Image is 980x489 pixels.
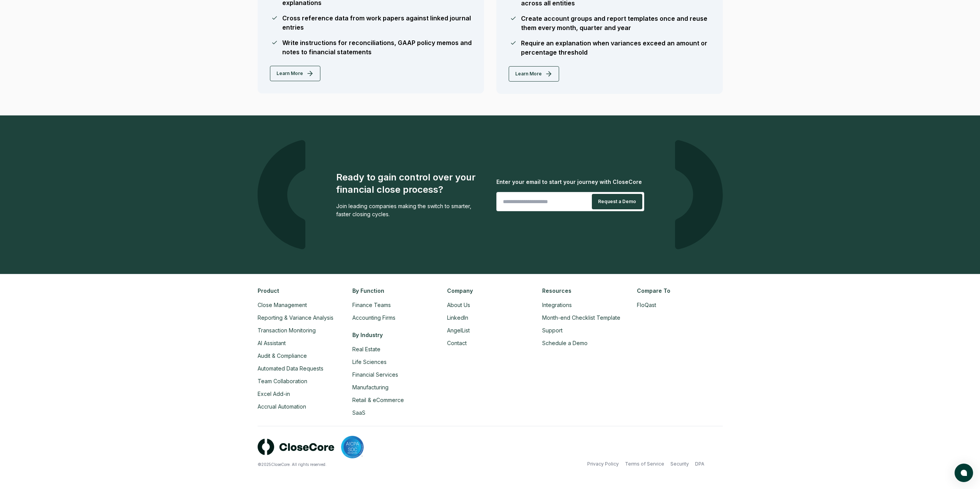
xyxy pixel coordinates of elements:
[336,202,484,218] div: Join leading companies making the switch to smarter, faster closing cycles.
[352,409,365,416] a: SaaS
[352,302,391,308] a: Finance Teams
[258,352,307,359] a: Audit & Compliance
[258,140,305,249] img: logo
[592,194,642,209] button: Request a Demo
[352,346,380,352] a: Real Estate
[258,314,333,321] a: Reporting & Variance Analysis
[637,302,656,308] a: FloQast
[258,378,307,384] a: Team Collaboration
[258,302,307,308] a: Close Management
[352,287,438,295] h3: By Function
[542,287,628,295] h3: Resources
[955,464,973,482] button: atlas-launcher
[352,331,438,339] h3: By Industry
[341,436,364,459] img: SOC 2 compliant
[521,38,710,57] div: Require an explanation when variances exceed an amount or percentage threshold
[625,461,664,467] a: Terms of Service
[282,13,472,32] div: Cross reference data from work papers against linked journal entries
[352,314,395,321] a: Accounting Firms
[447,302,470,308] a: About Us
[352,371,398,378] a: Financial Services
[258,365,323,372] a: Automated Data Requests
[258,391,290,397] a: Excel Add-in
[282,38,472,57] div: Write instructions for reconciliations, GAAP policy memos and notes to financial statements
[258,403,306,410] a: Accrual Automation
[258,439,335,455] img: logo
[542,340,588,346] a: Schedule a Demo
[670,461,689,467] a: Security
[270,66,320,81] button: Learn More
[447,287,533,295] h3: Company
[258,462,490,467] div: © 2025 CloseCore. All rights reserved.
[542,314,620,321] a: Month-end Checklist Template
[496,178,644,186] div: Enter your email to start your journey with CloseCore
[352,384,389,391] a: Manufacturing
[637,287,722,295] h3: Compare To
[675,140,723,249] img: logo
[447,314,468,321] a: LinkedIn
[509,66,559,82] button: Learn More
[447,340,467,346] a: Contact
[447,327,470,334] a: AngelList
[258,340,286,346] a: AI Assistant
[695,461,704,467] a: DPA
[542,327,563,334] a: Support
[521,14,710,32] div: Create account groups and report templates once and reuse them every month, quarter and year
[542,302,572,308] a: Integrations
[352,397,404,403] a: Retail & eCommerce
[587,461,619,467] a: Privacy Policy
[258,287,343,295] h3: Product
[352,359,387,365] a: Life Sciences
[336,171,484,196] div: Ready to gain control over your financial close process?
[258,327,316,334] a: Transaction Monitoring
